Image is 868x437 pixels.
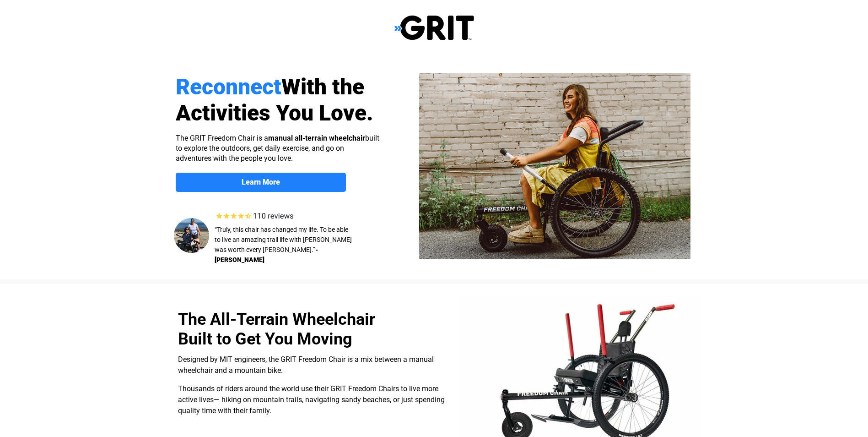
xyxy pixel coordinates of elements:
strong: Learn More [242,178,280,186]
span: Thousands of riders around the world use their GRIT Freedom Chairs to live more active lives— hik... [178,384,445,415]
strong: manual all-terrain wheelchair [268,134,365,142]
span: “Truly, this chair has changed my life. To be able to live an amazing trail life with [PERSON_NAM... [215,226,352,253]
span: The All-Terrain Wheelchair Built to Get You Moving [178,310,375,349]
span: With the [281,74,364,100]
span: Activities You Love. [176,100,373,126]
a: Learn More [176,173,346,192]
span: The GRIT Freedom Chair is a built to explore the outdoors, get daily exercise, and go on adventur... [176,134,379,163]
span: Reconnect [176,74,281,100]
span: Designed by MIT engineers, the GRIT Freedom Chair is a mix between a manual wheelchair and a moun... [178,355,434,375]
